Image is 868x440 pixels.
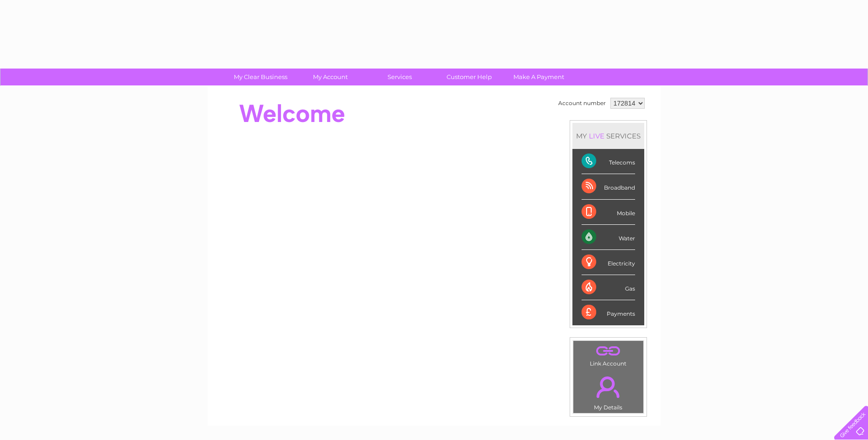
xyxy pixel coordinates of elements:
div: Mobile [582,200,635,225]
td: Account number [556,95,608,111]
a: Customer Help [431,69,507,85]
a: My Clear Business [223,69,298,85]
div: Telecoms [582,149,635,174]
div: Broadband [582,174,635,199]
a: . [576,371,641,403]
div: Electricity [582,250,635,275]
a: Services [362,69,437,85]
div: Water [582,225,635,250]
td: Link Account [573,340,644,369]
a: Make A Payment [501,69,577,85]
a: My Account [292,69,368,85]
td: My Details [573,369,644,413]
div: LIVE [587,132,606,140]
div: Payments [582,300,635,325]
a: . [576,343,641,359]
div: MY SERVICES [572,123,644,149]
div: Gas [582,275,635,300]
